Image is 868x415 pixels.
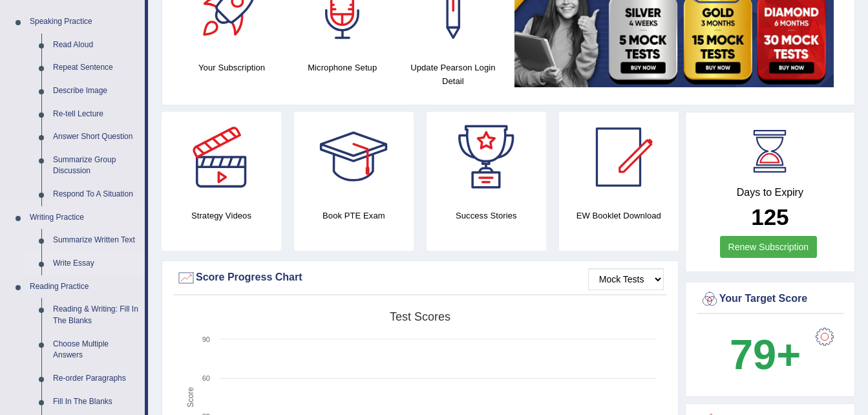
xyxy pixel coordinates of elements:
h4: Your Subscription [183,61,281,74]
a: Answer Short Question [47,125,145,149]
a: Read Aloud [47,34,145,57]
h4: EW Booklet Download [559,209,679,222]
b: 125 [751,204,789,229]
h4: Success Stories [427,209,546,222]
a: Writing Practice [24,206,145,229]
tspan: Score [186,387,195,408]
div: Your Target Score [700,290,840,309]
a: Respond To A Situation [47,183,145,206]
tspan: Test scores [390,310,450,323]
a: Write Essay [47,252,145,275]
a: Reading & Writing: Fill In The Blanks [47,298,145,332]
b: 79+ [730,331,801,378]
a: Re-tell Lecture [47,103,145,126]
a: Fill In The Blanks [47,390,145,414]
text: 60 [202,374,210,382]
a: Summarize Group Discussion [47,149,145,183]
h4: Book PTE Exam [294,209,414,222]
text: 90 [202,335,210,343]
a: Describe Image [47,80,145,103]
h4: Days to Expiry [700,187,840,198]
a: Reading Practice [24,275,145,299]
a: Renew Subscription [720,236,818,258]
div: Score Progress Chart [176,268,664,288]
h4: Microphone Setup [293,61,391,74]
a: Summarize Written Text [47,229,145,252]
a: Repeat Sentence [47,56,145,80]
h4: Update Pearson Login Detail [404,61,502,88]
a: Choose Multiple Answers [47,333,145,367]
a: Speaking Practice [24,10,145,34]
a: Re-order Paragraphs [47,367,145,390]
h4: Strategy Videos [162,209,281,222]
